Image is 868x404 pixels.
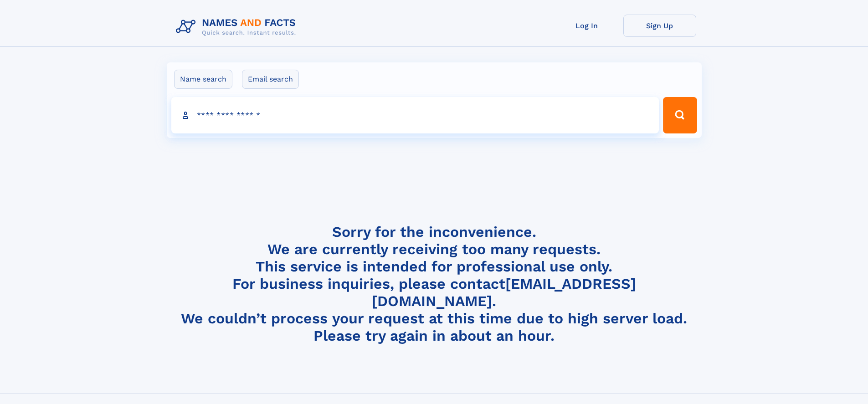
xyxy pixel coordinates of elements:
[242,70,299,89] label: Email search
[663,97,697,133] button: Search Button
[172,15,303,39] img: Logo Names and Facts
[174,70,232,89] label: Name search
[372,275,636,310] a: [EMAIL_ADDRESS][DOMAIN_NAME]
[171,97,659,133] input: search input
[623,15,696,37] a: Sign Up
[172,223,696,345] h4: Sorry for the inconvenience. We are currently receiving too many requests. This service is intend...
[550,15,623,37] a: Log In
